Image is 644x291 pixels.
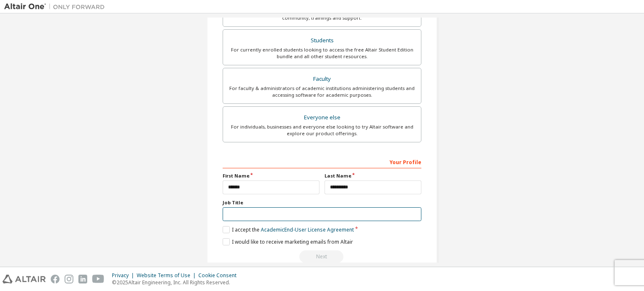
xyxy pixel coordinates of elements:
div: Students [228,35,416,46]
div: Faculty [228,73,416,85]
div: Website Terms of Use [137,272,198,279]
div: For faculty & administrators of academic institutions administering students and accessing softwa... [228,85,416,98]
img: youtube.svg [92,275,104,283]
label: I would like to receive marketing emails from Altair [223,238,353,245]
p: © 2025 Altair Engineering, Inc. All Rights Reserved. [112,279,241,286]
img: altair_logo.svg [3,275,46,283]
div: For currently enrolled students looking to access the free Altair Student Edition bundle and all ... [228,46,416,60]
label: Last Name [325,173,421,179]
img: linkedin.svg [78,275,87,283]
div: Everyone else [228,112,416,124]
label: Job Title [223,199,421,206]
label: First Name [223,173,319,179]
img: instagram.svg [65,275,73,283]
div: Cookie Consent [198,272,241,279]
div: Privacy [112,272,137,279]
img: Altair One [4,3,109,11]
a: Academic End-User License Agreement [261,226,354,233]
div: Read and acccept EULA to continue [223,250,421,263]
img: facebook.svg [51,275,60,283]
label: I accept the [223,226,354,233]
div: Your Profile [223,155,421,168]
div: For individuals, businesses and everyone else looking to try Altair software and explore our prod... [228,124,416,137]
